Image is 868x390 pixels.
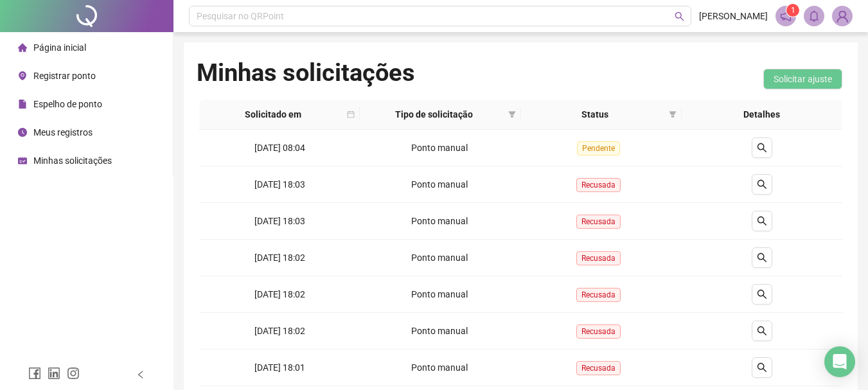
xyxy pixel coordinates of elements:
button: Solicitar ajuste [763,69,842,89]
span: [PERSON_NAME] [699,9,768,23]
span: Tipo de solicitação [365,107,502,121]
th: Detalhes [682,100,842,130]
span: Solicitar ajuste [774,72,832,86]
span: Ponto manual [411,326,468,336]
span: bell [808,10,820,22]
span: search [757,143,767,153]
div: Open Intercom Messenger [824,346,855,377]
span: Meus registros [33,127,93,137]
span: Recusada [576,361,621,375]
span: search [757,216,767,226]
span: Pendente [577,141,620,155]
span: search [757,326,767,336]
span: home [18,43,27,52]
h1: Minhas solicitações [197,58,415,87]
span: 1 [791,6,795,15]
span: [DATE] 18:02 [254,326,305,336]
span: filter [506,105,518,124]
span: facebook [28,367,41,380]
span: [DATE] 18:02 [254,289,305,299]
img: 89835 [833,6,852,26]
span: [DATE] 18:03 [254,216,305,226]
span: filter [508,111,516,118]
span: Ponto manual [411,289,468,299]
span: left [136,370,145,379]
span: [DATE] 08:04 [254,143,305,153]
span: Recusada [576,251,621,265]
span: Ponto manual [411,216,468,226]
span: schedule [18,156,27,165]
span: filter [666,105,679,124]
span: Recusada [576,324,621,339]
span: file [18,100,27,109]
sup: 1 [786,4,799,17]
span: Solicitado em [204,107,342,121]
span: Recusada [576,178,621,192]
span: Espelho de ponto [33,99,102,109]
span: Ponto manual [411,143,468,153]
span: [DATE] 18:03 [254,179,305,190]
span: [DATE] 18:01 [254,362,305,373]
span: calendar [344,105,357,124]
span: linkedin [48,367,60,380]
span: [DATE] 18:02 [254,253,305,263]
span: Ponto manual [411,179,468,190]
span: search [675,12,684,21]
span: filter [669,111,677,118]
span: environment [18,71,27,80]
span: clock-circle [18,128,27,137]
span: search [757,179,767,190]
span: search [757,289,767,299]
span: Recusada [576,215,621,229]
span: Ponto manual [411,362,468,373]
span: Minhas solicitações [33,155,112,166]
span: Registrar ponto [33,71,96,81]
span: Status [526,107,664,121]
span: search [757,253,767,263]
span: notification [780,10,792,22]
span: Recusada [576,288,621,302]
span: Página inicial [33,42,86,53]
span: calendar [347,111,355,118]
span: Ponto manual [411,253,468,263]
span: instagram [67,367,80,380]
span: search [757,362,767,373]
